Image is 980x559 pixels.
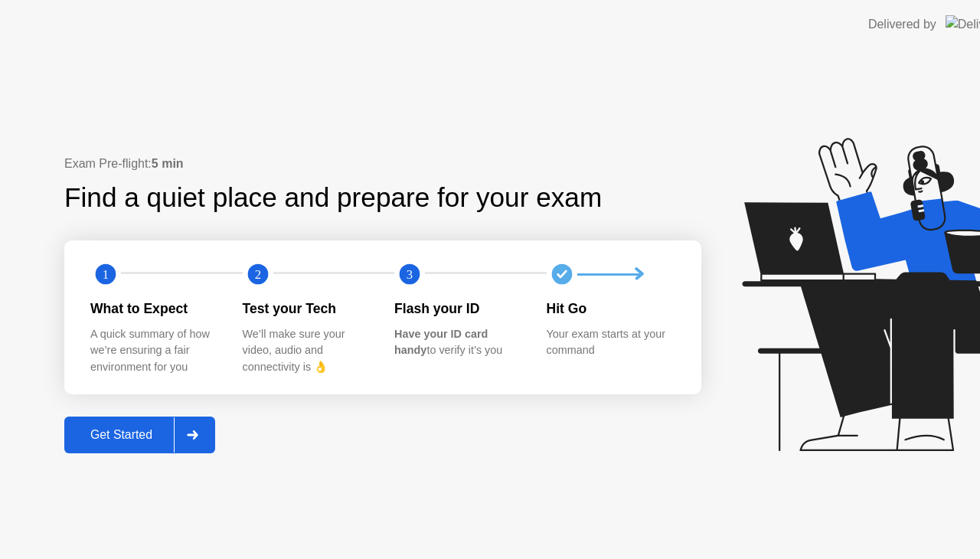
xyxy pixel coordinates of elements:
[64,155,701,173] div: Exam Pre-flight:
[547,326,675,359] div: Your exam starts at your command
[90,326,218,376] div: A quick summary of how we’re ensuring a fair environment for you
[243,326,371,376] div: We’ll make sure your video, audio and connectivity is 👌
[254,267,260,282] text: 2
[152,157,184,170] b: 5 min
[394,299,522,319] div: Flash your ID
[64,417,215,453] button: Get Started
[547,299,675,319] div: Hit Go
[103,267,109,282] text: 1
[394,328,488,357] b: Have your ID card handy
[90,299,218,319] div: What to Expect
[407,267,413,282] text: 3
[394,326,522,359] div: to verify it’s you
[69,428,174,442] div: Get Started
[64,178,604,218] div: Find a quiet place and prepare for your exam
[243,299,371,319] div: Test your Tech
[868,15,936,34] div: Delivered by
